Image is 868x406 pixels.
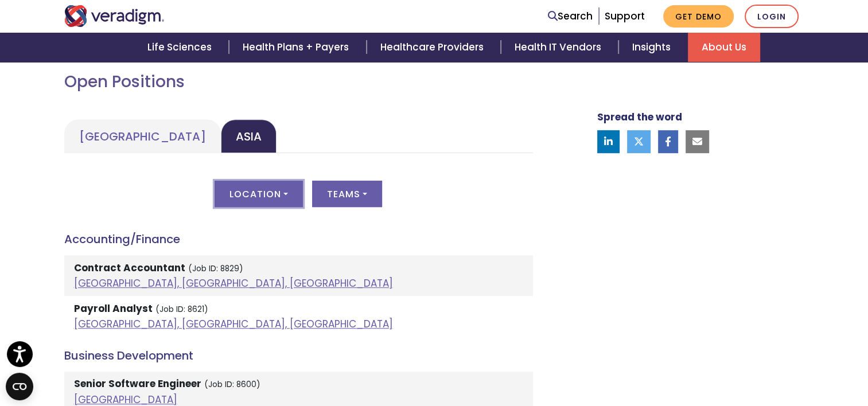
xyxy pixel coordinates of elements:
a: Asia [221,119,277,153]
strong: Spread the word [597,110,682,124]
a: [GEOGRAPHIC_DATA], [GEOGRAPHIC_DATA], [GEOGRAPHIC_DATA] [74,317,393,331]
strong: Payroll Analyst [74,302,153,315]
a: About Us [688,33,760,62]
a: Healthcare Providers [367,33,501,62]
button: Open CMP widget [6,373,33,400]
a: Insights [618,33,688,62]
button: Location [215,181,303,207]
strong: Contract Accountant [74,261,185,275]
img: Veradigm logo [64,5,165,27]
a: [GEOGRAPHIC_DATA] [64,119,221,153]
a: Get Demo [663,5,734,28]
a: Support [605,9,645,23]
button: Teams [312,181,382,207]
a: Health IT Vendors [501,33,618,62]
h2: Open Positions [64,72,533,92]
h4: Accounting/Finance [64,232,533,246]
a: Health Plans + Payers [229,33,366,62]
small: (Job ID: 8600) [204,379,260,390]
a: Login [745,5,799,28]
a: Life Sciences [134,33,229,62]
small: (Job ID: 8829) [188,263,243,274]
h4: Business Development [64,349,533,362]
a: Search [548,9,593,24]
a: [GEOGRAPHIC_DATA], [GEOGRAPHIC_DATA], [GEOGRAPHIC_DATA] [74,276,393,290]
strong: Senior Software Engineer [74,377,201,391]
small: (Job ID: 8621) [155,304,208,315]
